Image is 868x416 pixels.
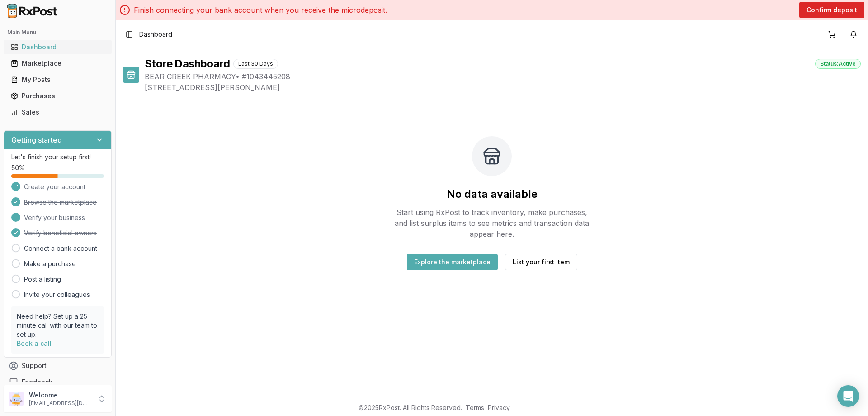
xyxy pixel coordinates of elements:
[24,198,97,207] span: Browse the marketplace
[139,30,172,39] span: Dashboard
[4,374,112,390] button: Feedback
[24,259,76,268] a: Make a purchase
[145,57,230,71] h1: Store Dashboard
[4,105,112,120] button: Sales
[11,163,25,172] span: 50 %
[11,91,104,100] div: Purchases
[24,290,90,299] a: Invite your colleagues
[4,56,112,71] button: Marketplace
[7,29,108,36] h2: Main Menu
[17,339,52,347] a: Book a call
[29,391,92,400] p: Welcome
[7,55,108,72] a: Marketplace
[7,104,108,120] a: Sales
[447,187,538,201] h2: No data available
[24,229,97,238] span: Verify beneficial owners
[799,2,864,18] button: Confirm deposit
[505,254,577,270] button: List your first item
[145,82,861,93] span: [STREET_ADDRESS][PERSON_NAME]
[391,207,593,239] p: Start using RxPost to track inventory, make purchases, and list surplus items to see metrics and ...
[24,213,85,222] span: Verify your business
[24,275,61,284] a: Post a listing
[837,385,859,407] div: Open Intercom Messenger
[29,400,92,407] p: [EMAIL_ADDRESS][DOMAIN_NAME]
[22,378,52,387] span: Feedback
[815,59,861,69] div: Status: Active
[11,153,104,162] p: Let's finish your setup first!
[11,75,104,84] div: My Posts
[4,4,61,18] img: RxPost Logo
[4,72,112,87] button: My Posts
[24,244,97,253] a: Connect a bank account
[7,88,108,104] a: Purchases
[4,358,112,374] button: Support
[11,108,104,117] div: Sales
[139,30,172,39] nav: breadcrumb
[9,392,24,406] img: User avatar
[407,254,498,270] button: Explore the marketplace
[7,72,108,88] a: My Posts
[134,5,387,15] p: Finish connecting your bank account when you receive the microdeposit.
[11,134,62,145] h3: Getting started
[7,39,108,55] a: Dashboard
[488,404,510,411] a: Privacy
[17,312,99,339] p: Need help? Set up a 25 minute call with our team to set up.
[466,404,484,411] a: Terms
[145,71,861,82] span: BEAR CREEK PHARMACY • # 1043445208
[4,89,112,103] button: Purchases
[11,43,104,52] div: Dashboard
[11,59,104,68] div: Marketplace
[233,59,278,69] div: Last 30 Days
[4,40,112,54] button: Dashboard
[24,182,85,191] span: Create your account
